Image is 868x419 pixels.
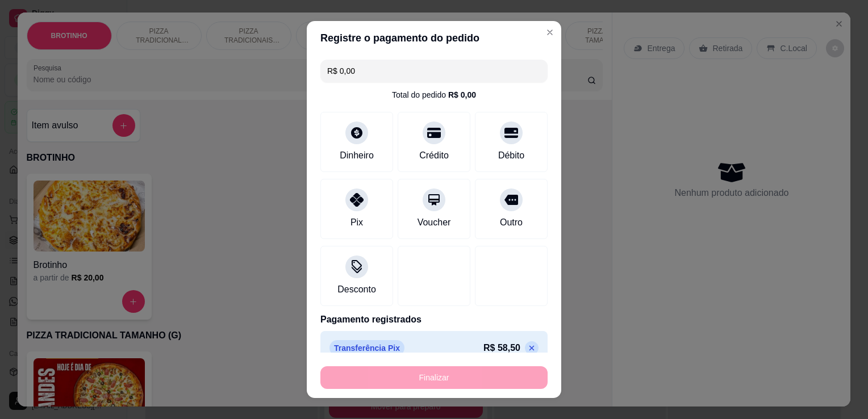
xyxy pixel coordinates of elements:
div: R$ 0,00 [448,89,476,100]
button: Close [541,23,559,41]
input: Ex.: hambúrguer de cordeiro [327,60,541,82]
p: R$ 58,50 [483,341,520,355]
div: Crédito [419,149,449,162]
div: Dinheiro [340,149,374,162]
div: Total do pedido [392,89,476,100]
p: Pagamento registrados [320,313,548,326]
p: Transferência Pix [329,340,404,356]
div: Débito [498,149,524,162]
div: Pix [350,216,363,229]
header: Registre o pagamento do pedido [307,21,561,55]
div: Outro [500,216,523,229]
div: Voucher [418,216,451,229]
div: Desconto [337,283,376,296]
